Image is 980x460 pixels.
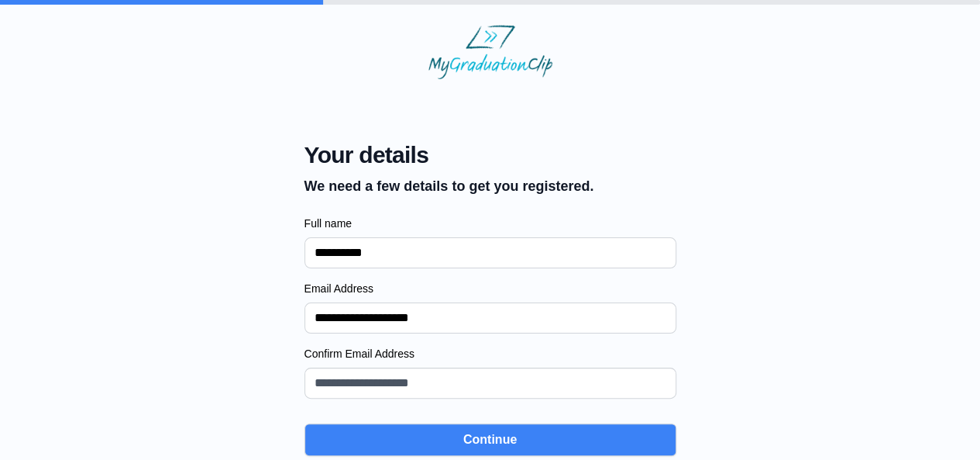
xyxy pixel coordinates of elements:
[428,25,552,79] img: MyGraduationClip
[304,175,594,197] p: We need a few details to get you registered.
[304,281,676,296] label: Email Address
[304,424,676,456] button: Continue
[304,346,676,361] label: Confirm Email Address
[304,216,676,231] label: Full name
[304,141,594,169] span: Your details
